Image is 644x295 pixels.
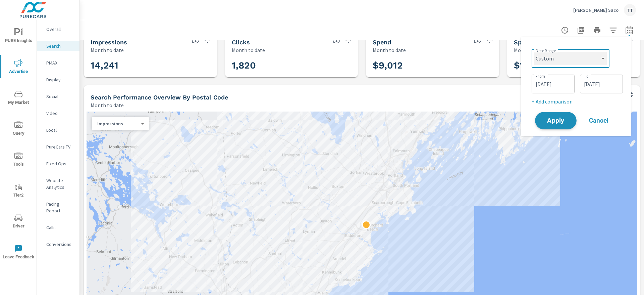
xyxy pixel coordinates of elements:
span: PURE Insights [2,28,35,45]
h3: $9,012 [373,60,492,71]
span: Leave Feedback [2,245,35,261]
h3: $188 [514,60,634,71]
p: Fixed Ops [46,160,74,167]
p: Local [46,127,74,133]
p: Social [46,93,74,100]
h5: Spend [373,39,391,46]
div: Local [37,125,79,135]
p: PureCars TV [46,143,74,150]
div: Video [37,108,79,118]
h5: Search Performance Overview By Postal Code [91,94,228,101]
p: Display [46,76,74,83]
p: Month to date [91,46,124,54]
p: Video [46,110,74,117]
p: [PERSON_NAME] Saco [573,7,619,13]
div: Calls [37,222,79,233]
h3: 14,241 [91,60,210,71]
button: Cancel [579,112,619,129]
button: Apply [535,112,577,129]
div: Pacing Report [37,199,79,216]
span: Apply [542,118,570,124]
span: Cancel [585,118,612,124]
p: Month to date [373,46,406,54]
span: Driver [2,214,35,230]
div: Overall [37,24,79,34]
span: Query [2,121,35,137]
div: Fixed Ops [37,159,79,169]
p: Calls [46,224,74,231]
span: Advertise [2,59,35,76]
p: Overall [46,26,74,33]
div: TT [624,4,636,16]
p: PMAX [46,59,74,66]
p: Pacing Report [46,201,74,214]
p: Conversions [46,241,74,248]
p: + Add comparison [532,97,623,106]
div: nav menu [0,20,37,267]
p: Website Analytics [46,177,74,191]
p: Month to date [232,46,265,54]
span: Tools [2,152,35,168]
div: Impressions [92,121,144,127]
p: Month to date [514,46,547,54]
div: Display [37,75,79,85]
h5: Spend Per Unit Sold [514,39,574,46]
p: Search [46,43,74,49]
div: Social [37,91,79,101]
h3: 1,820 [232,60,352,71]
h5: Impressions [91,39,127,46]
div: Search [37,41,79,51]
h5: Clicks [232,39,250,46]
div: Conversions [37,239,79,249]
p: Impressions [97,121,138,127]
span: Tier2 [2,183,35,199]
div: PureCars TV [37,142,79,152]
button: Select Date Range [623,24,636,37]
button: Print Report [590,24,604,37]
p: Month to date [91,101,124,109]
div: Website Analytics [37,175,79,192]
div: PMAX [37,58,79,68]
span: My Market [2,90,35,107]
